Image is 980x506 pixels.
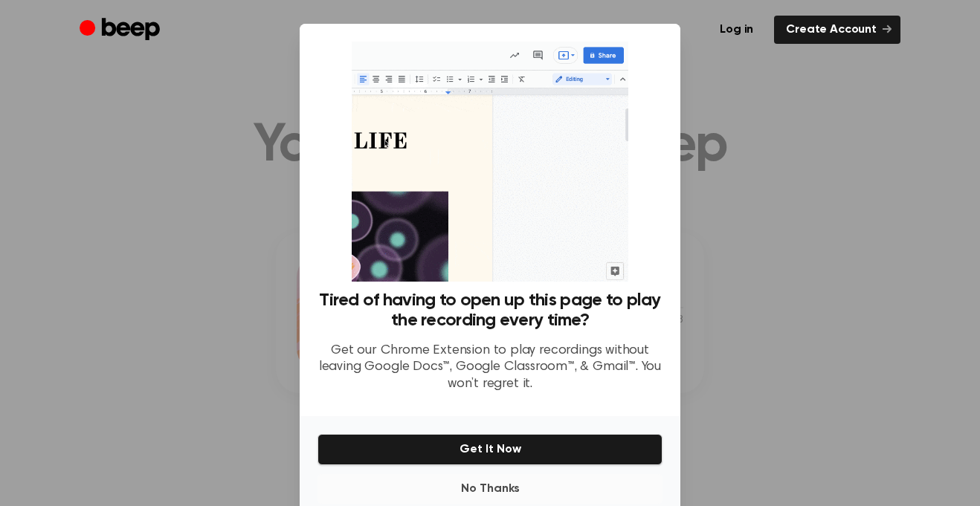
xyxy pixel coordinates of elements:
[774,16,900,44] a: Create Account
[317,434,663,465] button: Get It Now
[80,16,164,45] a: Beep
[708,16,765,44] a: Log in
[317,343,663,393] p: Get our Chrome Extension to play recordings without leaving Google Docs™, Google Classroom™, & Gm...
[317,474,663,504] button: No Thanks
[317,291,663,331] h3: Tired of having to open up this page to play the recording every time?
[352,42,628,282] img: Beep extension in action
